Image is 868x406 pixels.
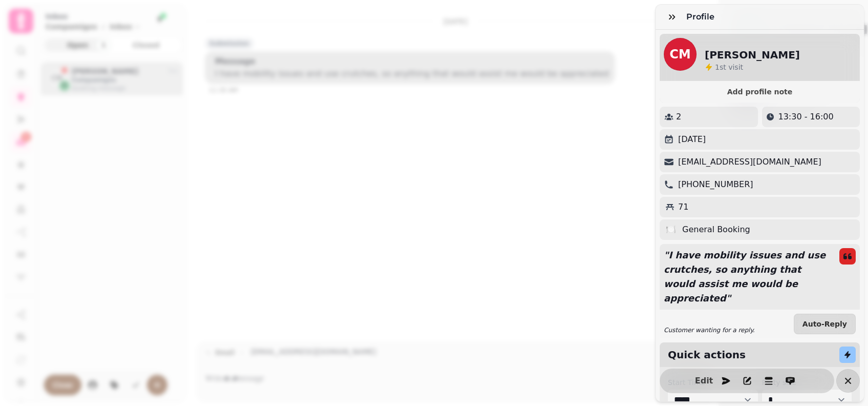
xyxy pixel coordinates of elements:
[678,178,753,191] p: [PHONE_NUMBER]
[664,326,755,334] p: Customer wanting for a reply.
[794,314,856,334] button: Auto-Reply
[682,224,750,236] p: General Booking
[720,63,728,71] span: st
[678,156,821,168] p: [EMAIL_ADDRESS][DOMAIN_NAME]
[676,111,681,123] p: 2
[669,48,691,60] span: CM
[678,201,688,213] p: 71
[705,48,800,62] h2: [PERSON_NAME]
[715,63,720,71] span: 1
[802,320,847,328] span: Auto-Reply
[715,62,743,72] p: visit
[778,111,834,123] p: 13:30 - 16:00
[698,377,710,385] span: Edit
[666,224,676,236] p: 🍽️
[678,133,706,146] p: [DATE]
[686,11,719,23] h3: Profile
[668,348,746,362] h2: Quick actions
[660,244,831,310] p: " I have mobility issues and use crutches, so anything that would assist me would be appreciated "
[694,371,714,391] button: Edit
[664,85,856,98] button: Add profile note
[672,88,848,95] span: Add profile note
